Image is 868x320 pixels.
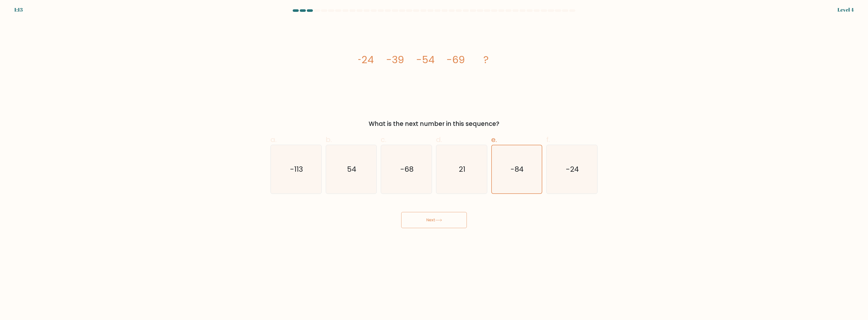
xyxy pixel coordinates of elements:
[511,164,524,174] text: -84
[14,6,23,14] div: 1:13
[356,53,374,67] tspan: -24
[381,135,386,145] span: c.
[546,135,550,145] span: f.
[459,164,465,174] text: 21
[483,53,489,67] tspan: ?
[400,164,414,174] text: -68
[566,164,579,174] text: -24
[274,119,594,128] div: What is the next number in this sequence?
[401,212,467,228] button: Next
[416,53,435,67] tspan: -54
[447,53,465,67] tspan: -69
[837,6,854,14] div: Level 4
[290,164,303,174] text: -113
[270,135,277,145] span: a.
[347,164,356,174] text: 54
[326,135,332,145] span: b.
[386,53,404,67] tspan: -39
[491,135,497,145] span: e.
[436,135,442,145] span: d.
